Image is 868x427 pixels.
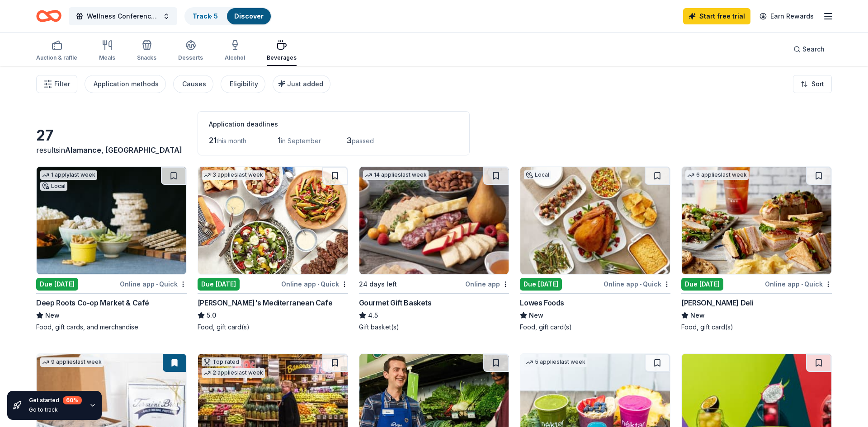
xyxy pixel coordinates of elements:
[209,136,217,145] span: 21
[198,166,348,332] a: Image for Taziki's Mediterranean Cafe3 applieslast weekDue [DATE]Online app•Quick[PERSON_NAME]'s ...
[690,310,705,321] span: New
[352,137,374,145] span: passed
[225,36,245,66] button: Alcohol
[520,166,670,332] a: Image for Lowes FoodsLocalDue [DATE]Online app•QuickLowes FoodsNewFood, gift card(s)
[198,167,348,274] img: Image for Taziki's Mediterranean Cafe
[359,166,509,332] a: Image for Gourmet Gift Baskets14 applieslast week24 days leftOnline appGourmet Gift Baskets4.5Gif...
[221,75,265,93] button: Eligibility
[267,36,297,66] button: Beverages
[63,396,82,404] div: 60 %
[36,54,77,61] div: Auction & raffle
[520,167,670,274] img: Image for Lowes Foods
[368,310,378,321] span: 4.5
[811,79,824,89] span: Sort
[40,182,67,191] div: Local
[202,357,241,366] div: Top rated
[173,75,213,93] button: Causes
[54,79,70,89] span: Filter
[69,7,177,25] button: Wellness Conference- "Positive Roadways "
[29,406,82,413] div: Go to track
[137,36,156,66] button: Snacks
[786,40,832,58] button: Search
[225,54,245,61] div: Alcohol
[682,167,831,274] img: Image for McAlister's Deli
[681,278,723,291] div: Due [DATE]
[36,36,77,66] button: Auction & raffle
[520,278,562,291] div: Due [DATE]
[793,75,832,93] button: Sort
[529,310,543,321] span: New
[198,323,348,332] div: Food, gift card(s)
[640,281,642,288] span: •
[198,278,240,291] div: Due [DATE]
[217,137,246,145] span: this month
[156,281,158,288] span: •
[278,136,281,145] span: 1
[45,310,60,321] span: New
[230,79,258,89] div: Eligibility
[465,278,509,290] div: Online app
[346,136,352,145] span: 3
[137,54,156,61] div: Snacks
[178,54,203,61] div: Desserts
[681,166,832,332] a: Image for McAlister's Deli6 applieslast weekDue [DATE]Online app•Quick[PERSON_NAME] DeliNewFood, ...
[36,166,187,332] a: Image for Deep Roots Co-op Market & Café1 applylast weekLocalDue [DATE]Online app•QuickDeep Roots...
[36,145,187,155] div: results
[685,170,749,180] div: 6 applies last week
[99,54,115,61] div: Meals
[681,323,832,332] div: Food, gift card(s)
[36,5,61,27] a: Home
[520,323,670,332] div: Food, gift card(s)
[193,12,218,20] a: Track· 5
[281,137,321,145] span: in September
[178,36,203,66] button: Desserts
[267,54,297,61] div: Beverages
[359,297,432,308] div: Gourmet Gift Baskets
[524,170,551,179] div: Local
[36,75,77,93] button: Filter
[209,119,458,130] div: Application deadlines
[36,127,187,145] div: 27
[29,396,82,404] div: Get started
[65,145,182,155] span: Alamance, [GEOGRAPHIC_DATA]
[524,357,587,367] div: 5 applies last week
[40,170,97,180] div: 1 apply last week
[99,36,115,66] button: Meals
[202,368,265,378] div: 2 applies last week
[182,79,206,89] div: Causes
[198,297,332,308] div: [PERSON_NAME]'s Mediterranean Cafe
[36,278,78,291] div: Due [DATE]
[273,75,330,93] button: Just added
[59,145,182,155] span: in
[801,281,803,288] span: •
[94,79,159,89] div: Application methods
[520,297,564,308] div: Lowes Foods
[681,297,753,308] div: [PERSON_NAME] Deli
[120,278,187,290] div: Online app Quick
[363,170,429,180] div: 14 applies last week
[85,75,166,93] button: Application methods
[317,281,319,288] span: •
[184,7,272,25] button: Track· 5Discover
[202,170,265,180] div: 3 applies last week
[37,167,186,274] img: Image for Deep Roots Co-op Market & Café
[359,279,397,290] div: 24 days left
[359,323,509,332] div: Gift basket(s)
[207,310,216,321] span: 5.0
[604,278,670,290] div: Online app Quick
[36,297,149,308] div: Deep Roots Co-op Market & Café
[683,8,750,24] a: Start free trial
[40,357,104,367] div: 9 applies last week
[234,12,264,20] a: Discover
[754,8,819,24] a: Earn Rewards
[287,80,323,88] span: Just added
[802,44,825,55] span: Search
[281,278,348,290] div: Online app Quick
[765,278,832,290] div: Online app Quick
[36,323,187,332] div: Food, gift cards, and merchandise
[359,167,509,274] img: Image for Gourmet Gift Baskets
[87,11,159,22] span: Wellness Conference- "Positive Roadways "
